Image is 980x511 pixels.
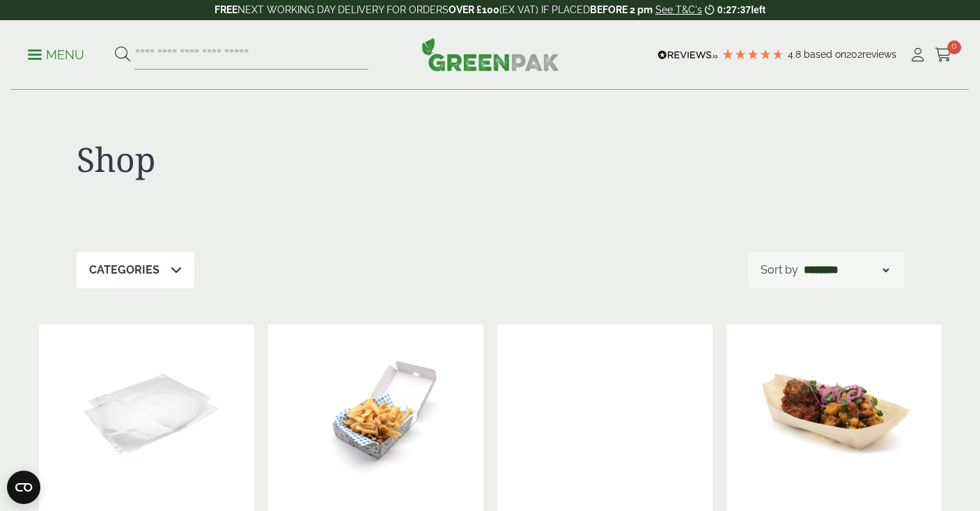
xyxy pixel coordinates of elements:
strong: BEFORE 2 pm [590,4,653,15]
span: 0:27:37 [717,4,751,15]
img: REVIEWS.io [658,50,718,60]
i: My Account [909,48,926,62]
img: GreenPak Supplies [421,38,559,71]
strong: OVER £100 [449,4,499,15]
i: Cart [935,48,952,62]
span: 0 [947,40,961,54]
span: left [751,4,765,15]
select: Shop order [801,262,892,278]
span: 4.8 [788,49,804,60]
span: 202 [846,49,862,60]
span: reviews [862,49,896,60]
div: 4.79 Stars [722,48,784,61]
span: Based on [804,49,846,60]
button: Open CMP widget [7,471,40,504]
img: 2520069 Square News Fish n Chip Corrugated Box - Open with Chips [268,324,483,498]
img: Extra Large Wooden Boat 220mm with food contents V2 2920004AE [726,324,942,498]
a: 0 [935,45,952,65]
p: Menu [28,47,84,63]
h1: Shop [77,139,490,180]
img: GP3330019D Foil Sheet Sulphate Lined bare [39,324,254,498]
p: Sort by [761,262,798,278]
a: See T&C's [655,4,702,15]
p: Categories [89,262,160,278]
a: Menu [28,47,84,61]
strong: FREE [215,4,238,15]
